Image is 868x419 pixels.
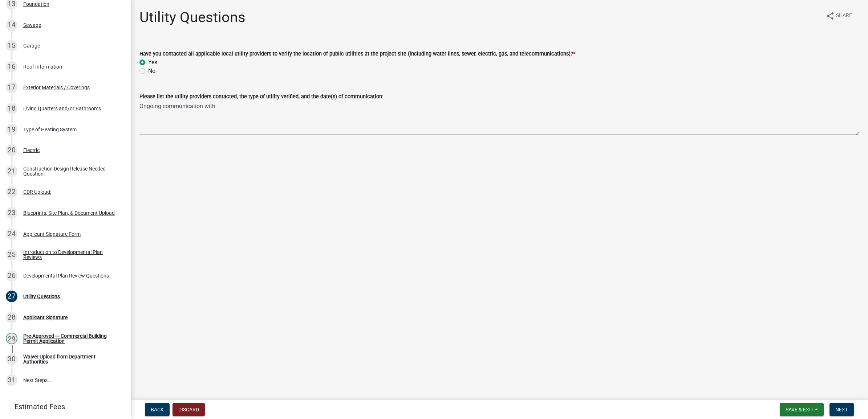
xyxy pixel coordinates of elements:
div: CDR Upload: [23,189,51,194]
div: 28 [6,312,17,323]
button: Next [830,403,854,416]
div: 19 [6,124,17,135]
div: Applicant Signature Form [23,231,81,237]
div: Pre-Approved --- Commercial Building Permit Application [23,333,119,344]
div: 24 [6,228,17,240]
div: 29 [6,333,17,344]
div: 25 [6,249,17,260]
div: 31 [6,374,17,386]
label: Yes [148,58,157,67]
div: Exterior Materials / Coverings [23,85,90,90]
div: Construction Design Release Needed Question: [23,166,119,176]
div: Waiver Upload from Department Authorities [23,354,119,364]
div: Utility Questions [23,294,60,299]
div: Foundation [23,1,49,7]
div: 18 [6,103,17,114]
button: Discard [173,403,205,416]
div: Living Quarters and/or Bathrooms [23,106,101,111]
div: Electric [23,148,40,153]
div: 20 [6,144,17,156]
div: 17 [6,82,17,93]
span: Save & Exit [786,407,814,412]
div: 21 [6,165,17,177]
a: Estimated Fees [6,399,119,414]
div: 15 [6,40,17,52]
span: Next [835,407,848,412]
div: 30 [6,353,17,365]
div: Blueprints, Site Plan, & Document Upload [23,210,115,215]
label: Have you contacted all applicable local utility providers to verify the location of public utilit... [139,52,575,57]
div: 27 [6,291,17,302]
label: Please list the utility providers contacted, the type of utility verified, and the date(s) of com... [139,94,383,99]
div: Roof Information [23,64,62,69]
span: Share [836,12,852,20]
label: No [148,67,155,75]
div: Sewage [23,22,41,28]
div: Garage [23,43,40,48]
button: shareShare [820,9,858,23]
div: Type of Heating System [23,127,77,132]
div: 26 [6,270,17,282]
div: 14 [6,19,17,31]
i: share [826,12,835,20]
div: Developmental Plan Review Questions [23,273,109,278]
div: 16 [6,61,17,73]
button: Save & Exit [780,403,824,416]
span: Back [151,407,164,412]
div: Applicant Signature [23,315,68,320]
div: 23 [6,207,17,219]
button: Back [145,403,170,416]
h1: Utility Questions [139,9,246,26]
div: Introduction to Developmental Plan Reviews [23,250,119,260]
div: 22 [6,186,17,198]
